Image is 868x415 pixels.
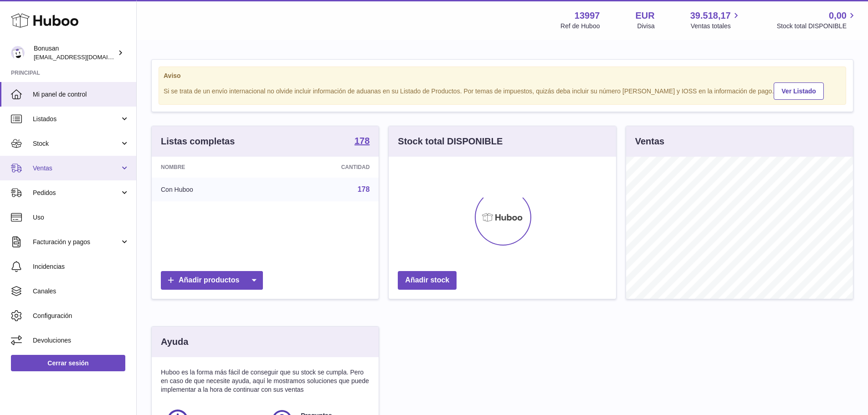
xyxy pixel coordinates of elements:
th: Nombre [152,157,270,178]
span: 39.518,17 [690,10,731,22]
a: Ver Listado [774,82,823,100]
a: 39.518,17 Ventas totales [690,10,741,31]
a: 178 [358,185,370,193]
strong: EUR [635,10,654,22]
span: Canales [33,287,129,296]
span: Stock total DISPONIBLE [777,22,857,31]
strong: Aviso [164,72,841,80]
a: Añadir productos [161,271,263,290]
a: Cerrar sesión [11,355,125,371]
h3: Stock total DISPONIBLE [398,135,503,148]
span: Listados [33,115,120,123]
span: Facturación y pagos [33,238,120,246]
span: Uso [33,213,129,222]
img: internalAdmin-13997@internal.huboo.com [11,46,25,60]
span: Incidencias [33,262,129,271]
strong: 13997 [575,10,600,22]
a: Añadir stock [398,271,457,290]
h3: Ayuda [161,336,188,348]
span: Devoluciones [33,336,129,345]
div: Divisa [637,22,655,31]
td: Con Huboo [152,178,270,201]
span: Configuración [33,312,129,320]
span: Pedidos [33,189,120,197]
h3: Listas completas [161,135,235,148]
th: Cantidad [270,157,379,178]
p: Huboo es la forma más fácil de conseguir que su stock se cumpla. Pero en caso de que necesite ayu... [161,368,370,394]
strong: 178 [354,136,370,145]
div: Si se trata de un envío internacional no olvide incluir información de aduanas en su Listado de P... [164,81,841,100]
a: 178 [354,136,370,147]
span: 0,00 [829,10,847,22]
span: Ventas totales [691,22,741,31]
h3: Ventas [635,135,664,148]
span: Mi panel de control [33,90,129,99]
span: Stock [33,139,120,148]
a: 0,00 Stock total DISPONIBLE [777,10,857,31]
span: Ventas [33,164,120,173]
span: [EMAIL_ADDRESS][DOMAIN_NAME] [34,53,134,61]
div: Bonusan [34,44,116,61]
div: Ref de Huboo [560,22,600,31]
